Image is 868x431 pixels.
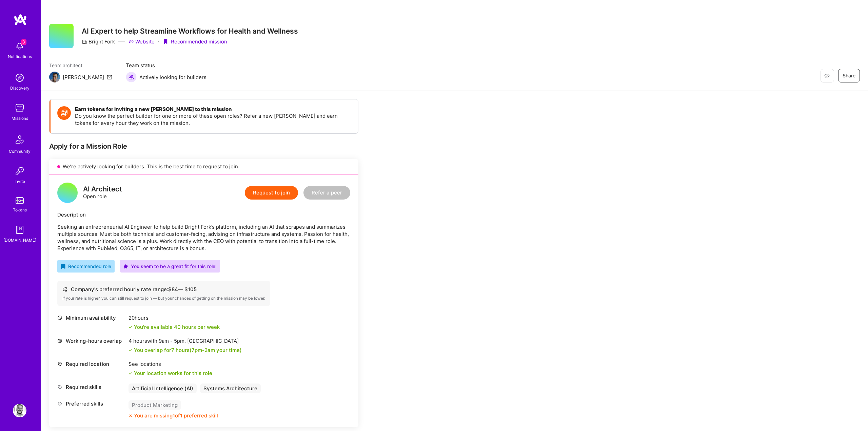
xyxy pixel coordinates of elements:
[3,237,36,244] div: [DOMAIN_NAME]
[82,39,87,44] i: icon CompanyGray
[9,148,31,155] div: Community
[129,337,242,344] div: 4 hours with [GEOGRAPHIC_DATA]
[63,74,104,81] div: [PERSON_NAME]
[126,72,137,82] img: Actively looking for builders
[134,412,218,419] div: You are missing 1 of 1 preferred skill
[123,264,128,269] i: icon PurpleStar
[129,360,212,368] div: See locations
[129,314,220,321] div: 20 hours
[16,197,24,204] img: tokens
[61,263,111,270] div: Recommended role
[10,85,29,92] div: Discovery
[245,186,298,200] button: Request to join
[57,223,350,252] p: Seeking an entrepreneurial AI Engineer to help build Bright Fork’s platform, including an AI that...
[129,414,133,418] i: icon CloseOrange
[12,115,28,122] div: Missions
[61,264,65,269] i: icon RecommendedBadge
[57,401,62,406] i: icon Tag
[75,106,351,112] h4: Earn tokens for inviting a new [PERSON_NAME] to this mission
[75,112,351,127] p: Do you know the perfect builder for one or more of these open roles? Refer a new [PERSON_NAME] an...
[129,370,212,377] div: Your location works for this role
[13,39,26,53] img: bell
[83,186,122,200] div: Open role
[134,346,242,354] div: You overlap for 7 hours ( your time)
[129,323,220,331] div: You're available 40 hours per week
[200,383,261,393] div: Systems Architecture
[129,38,155,45] a: Website
[139,74,206,81] span: Actively looking for builders
[82,38,115,45] div: Bright Fork
[57,360,125,368] div: Required location
[126,62,206,69] span: Team status
[57,106,71,120] img: Token icon
[13,206,27,213] div: Tokens
[13,404,26,417] img: User Avatar
[15,178,25,185] div: Invite
[57,315,62,320] i: icon Clock
[83,186,122,193] div: AI Architect
[57,338,62,343] i: icon World
[57,361,62,367] i: icon Location
[163,38,227,45] div: Recommended mission
[14,14,27,26] img: logo
[49,142,358,151] div: Apply for a Mission Role
[824,73,830,78] i: icon EyeClosed
[49,159,358,174] div: We’re actively looking for builders. This is the best time to request to join.
[303,186,350,200] button: Refer a peer
[62,296,265,301] div: If your rate is higher, you can still request to join — but your chances of getting on the missio...
[49,72,60,82] img: Team Architect
[57,314,125,321] div: Minimum availability
[129,325,133,329] i: icon Check
[192,347,215,353] span: 7pm - 2am
[8,53,32,60] div: Notifications
[82,27,298,35] h3: AI Expert to help Streamline Workflows for Health and Wellness
[57,337,125,344] div: Working-hours overlap
[12,131,28,148] img: Community
[62,287,67,292] i: icon Cash
[157,338,187,344] span: 9am - 5pm ,
[62,286,265,293] div: Company's preferred hourly rate range: $ 84 — $ 105
[123,263,217,270] div: You seem to be a great fit for this role!
[158,38,159,45] div: ·
[838,69,860,82] button: Share
[57,385,62,390] i: icon Tag
[129,383,197,393] div: Artificial Intelligence (AI)
[13,164,26,178] img: Invite
[13,101,26,115] img: teamwork
[107,74,112,80] i: icon Mail
[21,39,26,45] span: 3
[57,211,350,218] div: Description
[129,400,181,410] div: Product Marketing
[129,348,133,352] i: icon Check
[11,404,28,417] a: User Avatar
[163,39,168,44] i: icon PurpleRibbon
[843,72,855,79] span: Share
[129,371,133,375] i: icon Check
[57,400,125,407] div: Preferred skills
[13,71,26,85] img: discovery
[13,223,26,237] img: guide book
[57,383,125,391] div: Required skills
[49,62,112,69] span: Team architect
